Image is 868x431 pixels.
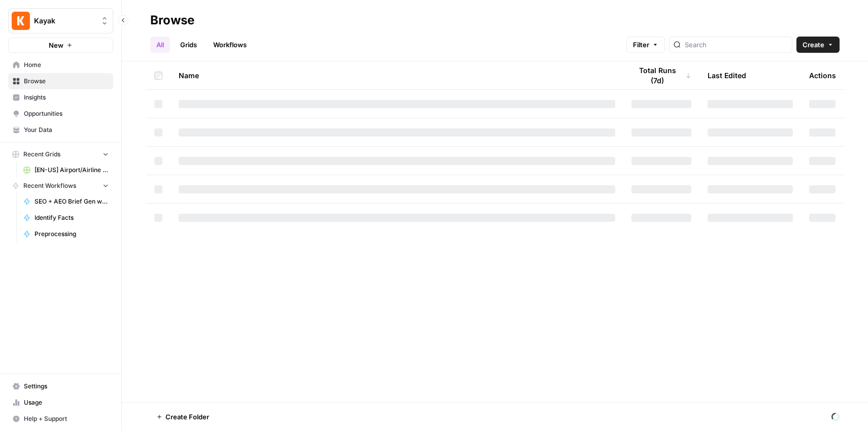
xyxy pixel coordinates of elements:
[207,37,253,53] a: Workflows
[19,226,113,242] a: Preprocessing
[34,16,95,26] span: Kayak
[35,213,109,222] span: Identify Facts
[8,178,113,193] button: Recent Workflows
[24,93,109,102] span: Insights
[8,122,113,138] a: Your Data
[150,12,194,28] div: Browse
[631,61,691,89] div: Total Runs (7d)
[24,60,109,70] span: Home
[19,193,113,210] a: SEO + AEO Brief Gen w/ FAQ
[8,378,113,394] a: Settings
[24,125,109,135] span: Your Data
[150,37,170,53] a: All
[685,40,788,50] input: Search
[19,210,113,226] a: Identify Facts
[8,57,113,73] a: Home
[633,40,649,50] span: Filter
[35,197,109,206] span: SEO + AEO Brief Gen w/ FAQ
[8,38,113,53] button: New
[150,409,215,425] button: Create Folder
[35,165,109,175] span: [EN-US] Airport/Airline Content Refresh
[165,412,209,422] span: Create Folder
[24,382,109,391] span: Settings
[803,40,824,50] span: Create
[179,61,615,89] div: Name
[24,77,109,86] span: Browse
[8,411,113,427] button: Help + Support
[24,109,109,118] span: Opportunities
[23,150,60,159] span: Recent Grids
[796,37,840,53] button: Create
[8,106,113,122] a: Opportunities
[19,162,113,178] a: [EN-US] Airport/Airline Content Refresh
[24,414,109,423] span: Help + Support
[708,61,746,89] div: Last Edited
[23,181,76,190] span: Recent Workflows
[24,398,109,407] span: Usage
[8,73,113,89] a: Browse
[8,147,113,162] button: Recent Grids
[8,394,113,411] a: Usage
[174,37,203,53] a: Grids
[809,61,836,89] div: Actions
[8,8,113,34] button: Workspace: Kayak
[626,37,665,53] button: Filter
[49,40,63,50] span: New
[35,229,109,239] span: Preprocessing
[8,89,113,106] a: Insights
[12,12,30,30] img: Kayak Logo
